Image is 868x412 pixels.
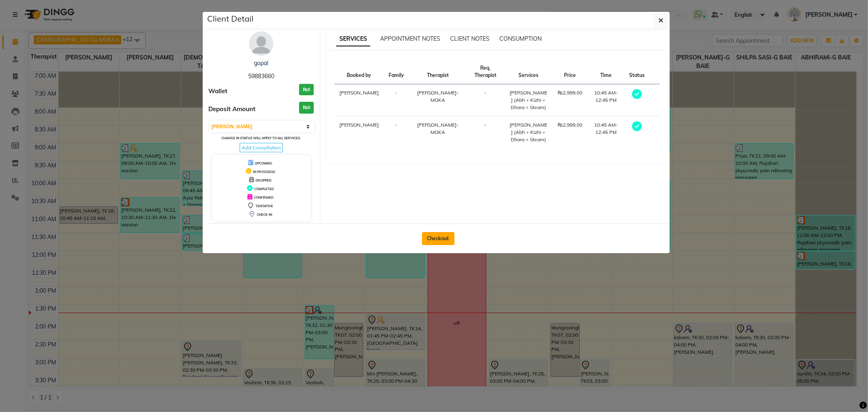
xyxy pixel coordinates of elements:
[253,170,275,174] span: IN PROGRESS
[422,232,455,245] button: Checkout
[509,121,548,143] div: [PERSON_NAME] (Abh + Kizhi + Dhara + Steam)
[467,116,504,149] td: -
[254,187,274,191] span: COMPLETED
[221,136,301,140] small: Change in status will apply to all services.
[467,84,504,116] td: -
[587,59,624,84] th: Time
[249,31,273,56] img: avatar
[558,121,582,129] div: ₨2,999.00
[209,105,256,114] span: Deposit Amount
[255,161,272,165] span: UPCOMING
[335,116,384,149] td: [PERSON_NAME]
[384,59,409,84] th: Family
[450,35,490,42] span: CLIENT NOTES
[208,13,254,25] h5: Client Detail
[380,35,440,42] span: APPOINTMENT NOTES
[558,89,582,96] div: ₨2,999.00
[254,195,273,199] span: CONFIRMED
[499,35,542,42] span: CONSUMPTION
[299,102,314,114] h3: ₨0
[504,59,553,84] th: Services
[209,87,228,96] span: Wallet
[417,90,459,103] span: [PERSON_NAME]-MOKA
[335,84,384,116] td: [PERSON_NAME]
[587,84,624,116] td: 10:45 AM-12:45 PM
[587,116,624,149] td: 10:45 AM-12:45 PM
[299,84,314,96] h3: ₨0
[624,59,649,84] th: Status
[248,72,274,80] span: 59883660
[553,59,587,84] th: Price
[384,84,409,116] td: -
[254,59,268,67] a: gopal
[467,59,504,84] th: Req. Therapist
[417,122,459,135] span: [PERSON_NAME]-MOKA
[257,213,272,217] span: CHECK-IN
[336,32,370,46] span: SERVICES
[256,204,273,208] span: TENTATIVE
[240,143,283,152] span: Add Consultation
[384,116,409,149] td: -
[409,59,467,84] th: Therapist
[509,89,548,111] div: [PERSON_NAME] (Abh + Kizhi + Dhara + Steam)
[335,59,384,84] th: Booked by
[256,178,271,182] span: DROPPED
